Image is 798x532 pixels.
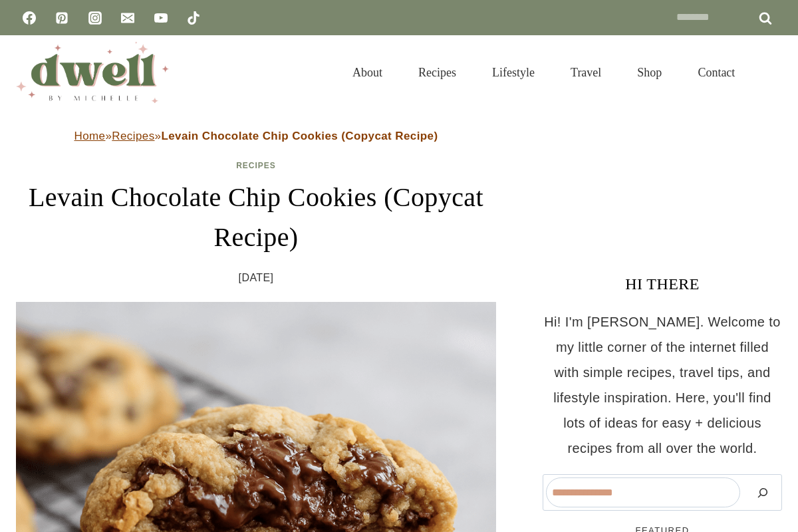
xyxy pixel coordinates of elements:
[334,49,753,96] nav: Primary Navigation
[49,5,75,31] a: Pinterest
[334,49,400,96] a: About
[747,477,779,507] button: Search
[16,178,496,257] h1: Levain Chocolate Chip Cookies (Copycat Recipe)
[680,49,753,96] a: Contact
[74,130,106,142] a: Home
[553,49,619,96] a: Travel
[16,5,43,31] a: Facebook
[474,49,553,96] a: Lifestyle
[236,161,276,170] a: Recipes
[148,5,174,31] a: YouTube
[239,268,274,288] time: [DATE]
[543,272,782,296] h3: HI THERE
[543,309,782,461] p: Hi! I'm [PERSON_NAME]. Welcome to my little corner of the internet filled with simple recipes, tr...
[82,5,108,31] a: Instagram
[16,42,169,103] img: DWELL by michelle
[112,130,154,142] a: Recipes
[180,5,207,31] a: TikTok
[759,61,782,84] button: View Search Form
[400,49,474,96] a: Recipes
[619,49,680,96] a: Shop
[114,5,141,31] a: Email
[74,130,438,142] span: » »
[161,130,438,142] strong: Levain Chocolate Chip Cookies (Copycat Recipe)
